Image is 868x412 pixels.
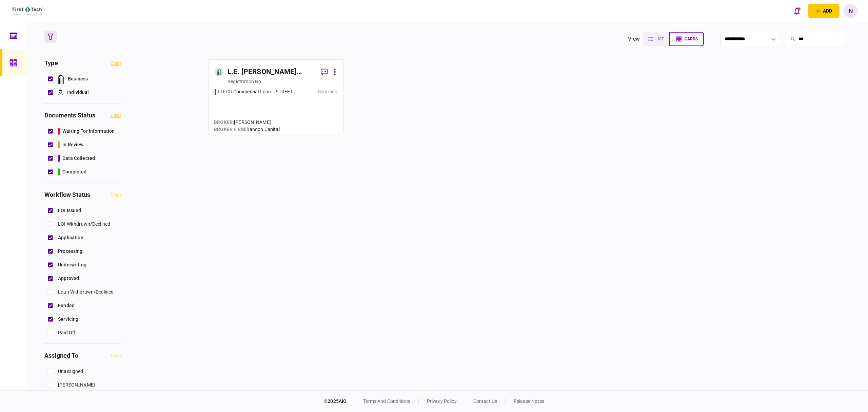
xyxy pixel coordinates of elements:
div: Servicing [318,88,337,95]
a: terms and conditions [363,398,410,404]
img: client company logo [13,6,43,15]
span: broker firm : [214,127,246,132]
span: completed [62,168,86,175]
button: N [844,4,858,18]
span: waiting for information [62,128,115,135]
span: Broker : [214,119,234,125]
span: cards [685,37,698,41]
span: LOI Withdrawn/Declined [58,221,110,228]
h3: assigned to [44,353,78,359]
div: L.E. [PERSON_NAME] Properties Inc. [228,67,315,77]
div: FTFCU Commercial Loan - 25590 Avenue Stafford [218,88,297,95]
a: L.E. [PERSON_NAME] Properties Inc.registration no.FTFCU Commercial Loan - 25590 Avenue StaffordSe... [208,59,344,134]
button: open notifications list [790,4,804,18]
a: contact us [473,398,497,404]
span: data collected [62,155,95,162]
button: clear [111,60,121,66]
button: clear [111,353,121,358]
span: Paid Off [58,329,76,336]
button: clear [111,192,121,198]
span: [PERSON_NAME] [58,381,95,389]
span: Individual [67,89,89,96]
h3: workflow status [44,192,90,198]
div: registration no. [228,78,262,85]
span: LOI Issued [58,207,81,214]
span: Application [58,234,83,241]
button: clear [111,113,121,118]
a: privacy policy [427,398,457,404]
span: Loan Withdrawn/Declined [58,288,114,296]
button: cards [669,32,704,46]
span: unassigned [58,368,83,375]
div: view [628,35,640,43]
span: Approved [58,275,79,282]
button: open adding identity options [808,4,840,18]
span: Underwriting [58,261,86,268]
span: list [655,37,664,41]
span: Funded [58,302,75,309]
span: Processing [58,248,82,255]
span: in review [62,141,83,148]
h3: Type [44,60,58,66]
span: Business [68,75,88,82]
button: list [643,32,669,46]
div: Bandon Capital [214,126,279,133]
div: [PERSON_NAME] [214,119,279,126]
div: © 2025 AIO [324,398,355,405]
a: release notes [514,398,544,404]
span: Servicing [58,316,78,323]
h3: documents status [44,112,95,118]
